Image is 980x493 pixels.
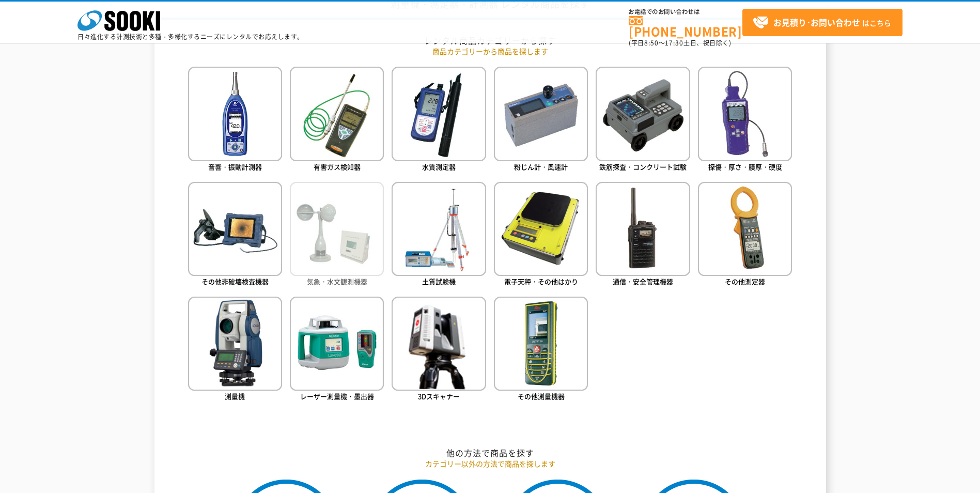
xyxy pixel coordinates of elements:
[629,38,731,48] span: (平日 ～ 土日、祝日除く)
[392,297,486,391] img: 3Dスキャナー
[514,162,568,172] span: 粉じん計・風速計
[629,9,742,15] span: お電話でのお問い合わせは
[188,182,282,289] a: その他非破壊検査機器
[290,67,384,174] a: 有害ガス検知器
[698,67,792,174] a: 探傷・厚さ・膜厚・硬度
[392,67,486,161] img: 水質測定器
[290,67,384,161] img: 有害ガス検知器
[698,182,792,276] img: その他測定器
[504,276,578,286] span: 電子天秤・その他はかり
[300,391,374,401] span: レーザー測量機・墨出器
[290,297,384,391] img: レーザー測量機・墨出器
[225,391,245,401] span: 測量機
[422,276,456,286] span: 土質試験機
[201,276,269,286] span: その他非破壊検査機器
[494,182,588,276] img: 電子天秤・その他はかり
[290,297,384,404] a: レーザー測量機・墨出器
[742,9,903,36] a: お見積り･お問い合わせはこちら
[392,67,486,174] a: 水質測定器
[392,297,486,404] a: 3Dスキャナー
[494,297,588,404] a: その他測量機器
[665,38,683,48] span: 17:30
[188,297,282,404] a: 測量機
[188,448,792,458] h2: 他の方法で商品を探す
[392,182,486,276] img: 土質試験機
[596,182,690,276] img: 通信・安全管理機器
[698,182,792,289] a: その他測定器
[307,276,367,286] span: 気象・水文観測機器
[773,16,860,28] strong: お見積り･お問い合わせ
[596,67,690,174] a: 鉄筋探査・コンクリート試験
[188,67,282,161] img: 音響・振動計測器
[188,297,282,391] img: 測量機
[290,182,384,276] img: 気象・水文観測機器
[188,67,282,174] a: 音響・振動計測器
[208,162,262,172] span: 音響・振動計測器
[613,276,673,286] span: 通信・安全管理機器
[392,182,486,289] a: 土質試験機
[725,276,765,286] span: その他測定器
[518,391,565,401] span: その他測量機器
[418,391,460,401] span: 3Dスキャナー
[644,38,659,48] span: 8:50
[494,67,588,174] a: 粉じん計・風速計
[629,16,742,37] a: [PHONE_NUMBER]
[188,182,282,276] img: その他非破壊検査機器
[422,162,456,172] span: 水質測定器
[596,67,690,161] img: 鉄筋探査・コンクリート試験
[753,15,891,30] span: はこちら
[494,67,588,161] img: 粉じん計・風速計
[314,162,361,172] span: 有害ガス検知器
[708,162,782,172] span: 探傷・厚さ・膜厚・硬度
[494,182,588,289] a: 電子天秤・その他はかり
[77,34,304,40] p: 日々進化する計測技術と多種・多様化するニーズにレンタルでお応えします。
[188,458,792,469] p: カテゴリー以外の方法で商品を探します
[599,162,687,172] span: 鉄筋探査・コンクリート試験
[188,46,792,57] p: 商品カテゴリーから商品を探します
[494,297,588,391] img: その他測量機器
[698,67,792,161] img: 探傷・厚さ・膜厚・硬度
[596,182,690,289] a: 通信・安全管理機器
[290,182,384,289] a: 気象・水文観測機器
